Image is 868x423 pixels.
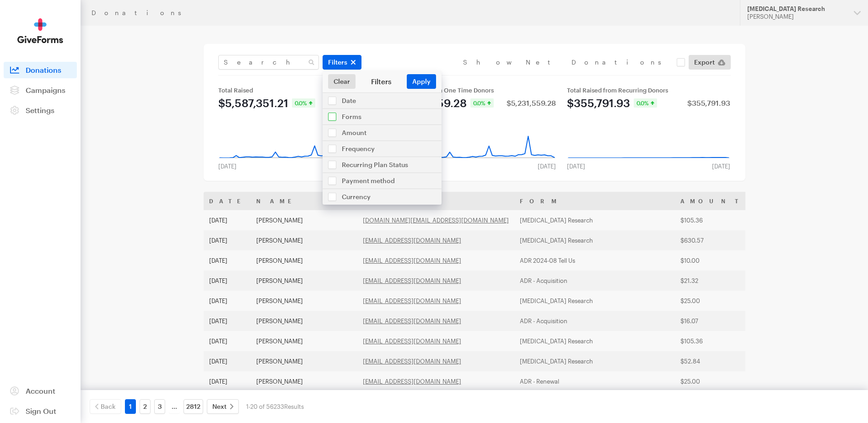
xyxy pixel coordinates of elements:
th: Name [251,192,357,210]
td: ADR - Renewal [514,371,675,391]
a: [EMAIL_ADDRESS][DOMAIN_NAME] [363,378,461,385]
a: 2812 [183,399,203,414]
td: [PERSON_NAME] [251,210,357,230]
td: [PERSON_NAME] [251,331,357,351]
a: Next [207,399,239,414]
td: $25.00 [675,291,749,311]
div: $5,231,559.28 [507,99,556,107]
td: [PERSON_NAME] [251,351,357,371]
span: Filters [328,57,347,68]
td: [PERSON_NAME] [251,291,357,311]
td: [MEDICAL_DATA] Research [514,291,675,311]
td: $21.32 [675,271,749,291]
td: $105.36 [675,210,749,230]
td: $25.00 [675,371,749,391]
a: Account [4,383,77,399]
td: [MEDICAL_DATA] Research [514,210,675,230]
td: [PERSON_NAME] [251,271,357,291]
img: GiveForms [17,18,63,43]
div: $355,791.93 [687,99,730,107]
div: [DATE] [561,163,591,170]
div: 0.0% [470,98,494,108]
td: [PERSON_NAME] [251,250,357,271]
td: [DATE] [204,291,251,311]
a: Sign Out [4,403,77,419]
a: [EMAIL_ADDRESS][DOMAIN_NAME] [363,257,461,264]
a: [EMAIL_ADDRESS][DOMAIN_NAME] [363,277,461,284]
a: 3 [154,399,165,414]
span: Sign Out [26,407,56,415]
a: Donations [4,62,77,78]
a: [EMAIL_ADDRESS][DOMAIN_NAME] [363,337,461,345]
div: $355,791.93 [567,98,630,108]
div: Total Raised [218,87,382,94]
th: Amount [675,192,749,210]
td: [DATE] [204,331,251,351]
th: Form [514,192,675,210]
td: [DATE] [204,311,251,331]
div: $5,587,351.21 [218,98,288,108]
a: [EMAIL_ADDRESS][DOMAIN_NAME] [363,237,461,244]
div: Total Raised from Recurring Donors [567,87,730,94]
div: 0.0% [634,98,657,108]
span: Account [26,386,55,395]
td: $630.57 [675,230,749,250]
td: ADR - Acquisition [514,271,675,291]
a: [DOMAIN_NAME][EMAIL_ADDRESS][DOMAIN_NAME] [363,217,509,224]
span: Donations [26,65,61,74]
td: $105.36 [675,331,749,351]
td: $16.07 [675,311,749,331]
td: [DATE] [204,351,251,371]
a: Export [689,55,731,70]
td: [PERSON_NAME] [251,371,357,391]
a: [EMAIL_ADDRESS][DOMAIN_NAME] [363,317,461,325]
td: $52.84 [675,351,749,371]
th: Date [204,192,251,210]
td: [DATE] [204,271,251,291]
div: [DATE] [706,163,736,170]
span: Next [212,401,226,412]
td: [PERSON_NAME] [251,311,357,331]
td: [MEDICAL_DATA] Research [514,331,675,351]
span: Export [694,57,715,68]
span: Results [284,403,304,410]
span: Settings [26,106,54,114]
button: Apply [407,74,436,89]
td: [DATE] [204,250,251,271]
td: ADR - Acquisition [514,311,675,331]
div: [PERSON_NAME] [747,13,846,21]
td: [MEDICAL_DATA] Research [514,351,675,371]
span: Campaigns [26,86,65,94]
td: [DATE] [204,230,251,250]
div: [DATE] [532,163,561,170]
td: [PERSON_NAME] [251,230,357,250]
a: [EMAIL_ADDRESS][DOMAIN_NAME] [363,297,461,304]
div: [MEDICAL_DATA] Research [747,5,846,13]
div: 1-20 of 56233 [246,399,304,414]
td: ADR 2024-08 Tell Us [514,250,675,271]
td: [MEDICAL_DATA] Research [514,230,675,250]
div: Filters [356,77,407,86]
a: Clear [328,74,356,89]
td: $10.00 [675,250,749,271]
a: Campaigns [4,82,77,98]
button: Filters [323,55,361,70]
a: 2 [140,399,151,414]
a: Settings [4,102,77,119]
input: Search Name & Email [218,55,319,70]
div: Total Raised from One Time Donors [393,87,556,94]
td: [DATE] [204,210,251,230]
td: [DATE] [204,371,251,391]
div: 0.0% [292,98,315,108]
div: [DATE] [213,163,242,170]
a: [EMAIL_ADDRESS][DOMAIN_NAME] [363,358,461,365]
